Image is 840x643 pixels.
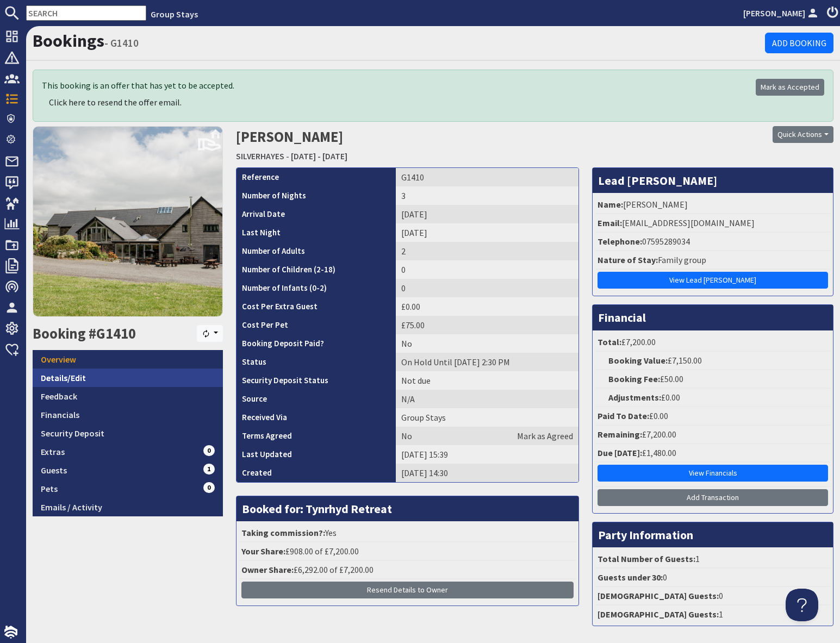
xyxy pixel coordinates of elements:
[241,527,325,538] strong: Taking commission?:
[237,496,578,521] h3: Booked for: Tynrhyd Retreat
[237,427,396,445] th: Terms Agreed
[239,561,576,579] li: £6,292.00 of £7,200.00
[241,546,285,557] strong: Your Share:
[203,482,215,493] span: 0
[237,445,396,464] th: Last Updated
[237,205,396,223] th: Arrival Date
[237,297,396,316] th: Cost Per Extra Guest
[396,464,578,482] td: [DATE] 14:30
[33,387,223,405] a: Feedback
[237,334,396,353] th: Booking Deposit Paid?
[237,186,396,205] th: Number of Nights
[756,79,824,96] a: Mark as Accepted
[291,151,347,161] a: [DATE] - [DATE]
[595,605,830,623] li: 1
[595,569,830,587] li: 0
[203,464,215,475] span: 1
[33,442,223,461] a: Extras0
[598,336,621,347] strong: Total:
[598,199,623,210] strong: Name:
[396,168,578,186] td: G1410
[42,92,189,113] button: Click here to resend the offer email.
[396,242,578,260] td: 2
[286,151,289,161] span: -
[241,582,574,598] button: Resend Details to Owner
[33,325,197,345] h2: Booking #G1410
[765,33,833,53] a: Add Booking
[237,242,396,260] th: Number of Adults
[42,79,756,113] div: This booking is an offer that has yet to be accepted.
[608,355,668,366] strong: Booking Value:
[396,353,578,371] td: On Hold Until [DATE] 2:30 PM
[396,427,578,445] td: No
[237,371,396,390] th: Security Deposit Status
[595,370,830,389] li: £50.00
[49,97,182,108] span: Click here to resend the offer email.
[595,251,830,270] li: Family group
[396,316,578,334] td: £75.00
[396,279,578,297] td: 0
[4,626,17,639] img: staytech_i_w-64f4e8e9ee0a9c174fd5317b4b171b261742d2d393467e5bdba4413f4f884c10.svg
[595,426,830,444] li: £7,200.00
[595,444,830,463] li: £1,480.00
[598,553,695,564] strong: Total Number of Guests:
[743,7,820,20] a: [PERSON_NAME]
[237,168,396,186] th: Reference
[593,168,833,193] h3: Lead [PERSON_NAME]
[773,126,833,143] button: Quick Actions
[33,350,223,369] a: Overview
[517,429,573,442] a: Mark as Agreed
[33,405,223,424] a: Financials
[396,186,578,205] td: 3
[608,392,661,403] strong: Adjustments:
[33,461,223,479] a: Guests1
[33,126,223,316] img: SILVERHAYES's icon
[598,609,719,620] strong: [DEMOGRAPHIC_DATA] Guests:
[396,408,578,427] td: Group Stays
[396,445,578,464] td: [DATE] 15:39
[598,410,649,421] strong: Paid To Date:
[598,429,642,440] strong: Remaining:
[598,465,828,482] a: View Financials
[237,260,396,279] th: Number of Children (2-18)
[598,236,642,247] strong: Telephone:
[598,590,719,601] strong: [DEMOGRAPHIC_DATA] Guests:
[237,279,396,297] th: Number of Infants (0-2)
[598,272,828,289] a: View Lead [PERSON_NAME]
[595,214,830,233] li: [EMAIL_ADDRESS][DOMAIN_NAME]
[33,369,223,387] a: Details/Edit
[595,389,830,407] li: £0.00
[595,333,830,352] li: £7,200.00
[786,589,818,621] iframe: Toggle Customer Support
[237,316,396,334] th: Cost Per Pet
[236,126,630,165] h2: [PERSON_NAME]
[367,585,448,595] span: Resend Details to Owner
[595,407,830,426] li: £0.00
[593,305,833,330] h3: Financial
[598,217,622,228] strong: Email:
[237,464,396,482] th: Created
[396,260,578,279] td: 0
[595,196,830,214] li: [PERSON_NAME]
[33,479,223,498] a: Pets0
[104,36,139,49] small: - G1410
[595,550,830,569] li: 1
[396,223,578,242] td: [DATE]
[26,5,146,21] input: SEARCH
[241,564,294,575] strong: Owner Share:
[239,524,576,542] li: Yes
[33,424,223,442] a: Security Deposit
[396,371,578,390] td: Not due
[237,408,396,427] th: Received Via
[608,373,660,384] strong: Booking Fee:
[236,151,284,161] a: SILVERHAYES
[203,445,215,456] span: 0
[598,447,642,458] strong: Due [DATE]:
[595,587,830,605] li: 0
[598,489,828,506] a: Add Transaction
[33,30,104,52] a: Bookings
[595,352,830,370] li: £7,150.00
[237,223,396,242] th: Last Night
[593,522,833,547] h3: Party Information
[33,498,223,516] a: Emails / Activity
